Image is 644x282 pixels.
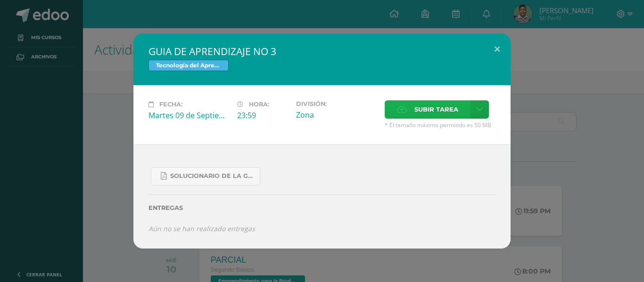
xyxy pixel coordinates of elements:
label: Entregas [149,204,495,211]
div: Martes 09 de Septiembre [149,110,230,121]
div: Zona [296,110,377,120]
span: Fecha: [159,101,182,108]
a: SOLUCIONARIO DE LA GUIA 3 FUNCIONES..pdf [151,167,260,185]
span: * El tamaño máximo permitido es 50 MB [385,121,495,129]
span: Tecnología del Aprendizaje y la Comunicación (Informática) [149,60,229,71]
h2: GUIA DE APRENDIZAJE NO 3 [149,45,495,58]
span: SOLUCIONARIO DE LA GUIA 3 FUNCIONES..pdf [170,172,255,180]
i: Aún no se han realizado entregas [149,224,255,233]
label: División: [296,100,377,107]
span: Subir tarea [414,101,458,118]
span: Hora: [249,101,269,108]
button: Close (Esc) [484,33,511,65]
div: 23:59 [237,110,289,121]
